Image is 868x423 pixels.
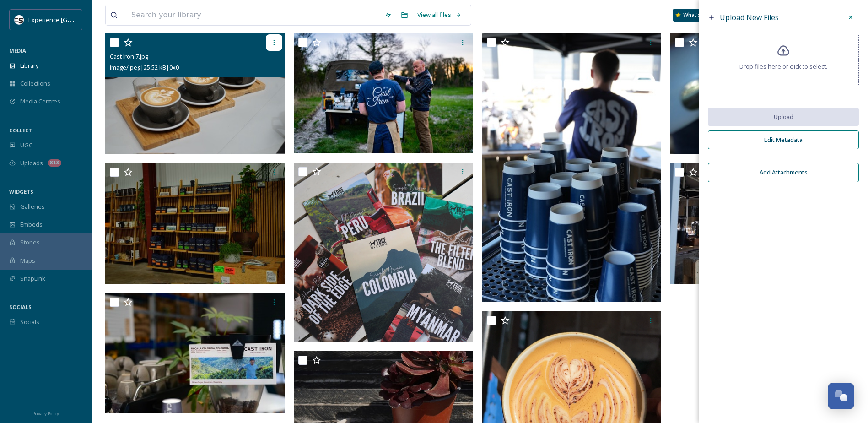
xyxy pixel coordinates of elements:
[48,159,61,167] div: 813
[9,47,26,54] span: MEDIA
[20,256,35,265] span: Maps
[828,383,854,409] button: Open Chat
[294,163,473,342] img: Edge Coffee 3.png
[708,108,859,126] button: Upload
[413,6,466,24] a: View all files
[294,33,473,153] img: Cast Iron 6.jpg
[20,318,39,326] span: Socials
[20,141,32,150] span: UGC
[20,220,43,229] span: Embeds
[20,79,50,88] span: Collections
[739,62,827,71] span: Drop files here or click to select.
[15,15,24,24] img: WSCC%20ES%20Socials%20Icon%20-%20Secondary%20-%20Black.jpg
[110,52,148,60] span: Cast Iron 7.jpg
[105,293,285,413] img: Cast Iron 1.jpg
[9,127,32,134] span: COLLECT
[32,411,59,417] span: Privacy Policy
[20,274,45,283] span: SnapLink
[20,202,45,211] span: Galleries
[127,5,380,25] input: Search your library
[105,33,285,154] img: Cast Iron 7.jpg
[708,163,859,182] button: Add Attachments
[105,163,285,283] img: Cast Iron 3.jpg
[9,304,32,310] span: SOCIALS
[9,188,33,195] span: WIDGETS
[708,130,859,149] button: Edit Metadata
[110,63,179,71] span: image/jpeg | 25.52 kB | 0 x 0
[20,61,38,70] span: Library
[720,12,779,22] span: Upload New Files
[20,238,40,247] span: Stories
[20,159,43,168] span: Uploads
[28,15,119,24] span: Experience [GEOGRAPHIC_DATA]
[673,9,719,22] a: What's New
[482,33,662,302] img: Cast Iron 5.jpg
[670,33,850,154] img: Cast Iron 4.jpg
[32,407,59,418] a: Privacy Policy
[20,97,60,106] span: Media Centres
[670,163,850,283] img: Cast Iron 2.jpg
